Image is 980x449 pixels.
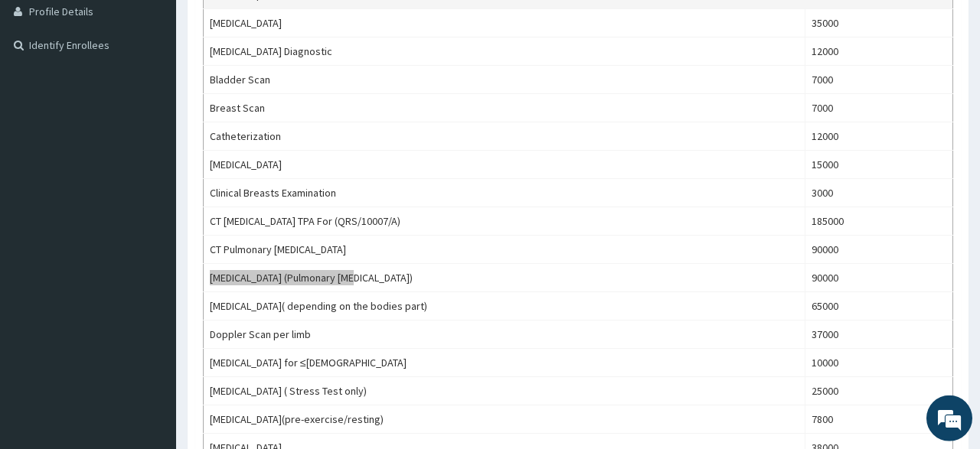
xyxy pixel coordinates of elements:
td: 3000 [805,179,952,207]
td: 7000 [805,94,952,122]
td: 7000 [805,66,952,94]
div: Chat with us now [80,86,257,106]
td: 90000 [805,236,952,264]
span: We're online! [89,130,211,285]
td: 10000 [805,349,952,377]
div: Minimize live chat window [251,8,288,44]
td: 15000 [805,151,952,179]
td: 12000 [805,37,952,66]
td: Breast Scan [204,94,805,122]
td: Bladder Scan [204,66,805,94]
td: [MEDICAL_DATA] ( Stress Test only) [204,377,805,405]
td: CT [MEDICAL_DATA] TPA For (QRS/10007/A) [204,207,805,236]
td: [MEDICAL_DATA] Diagnostic [204,37,805,66]
img: d_794563401_company_1708531726252_794563401 [28,76,62,115]
td: 37000 [805,320,952,349]
td: CT Pulmonary [MEDICAL_DATA] [204,236,805,264]
td: [MEDICAL_DATA] for ≤[DEMOGRAPHIC_DATA] [204,349,805,377]
td: [MEDICAL_DATA] [204,151,805,179]
td: 7800 [805,405,952,434]
td: 35000 [805,9,952,37]
td: [MEDICAL_DATA](pre-exercise/resting) [204,405,805,434]
td: 12000 [805,122,952,151]
td: 65000 [805,292,952,320]
td: Doppler Scan per limb [204,320,805,349]
td: [MEDICAL_DATA] [204,9,805,37]
td: Clinical Breasts Examination [204,179,805,207]
td: Catheterization [204,122,805,151]
td: 90000 [805,264,952,292]
textarea: Type your message and hit 'Enter' [8,292,292,346]
td: 185000 [805,207,952,236]
td: 25000 [805,377,952,405]
td: [MEDICAL_DATA] (Pulmonary [MEDICAL_DATA]) [204,264,805,292]
td: [MEDICAL_DATA]( depending on the bodies part) [204,292,805,320]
